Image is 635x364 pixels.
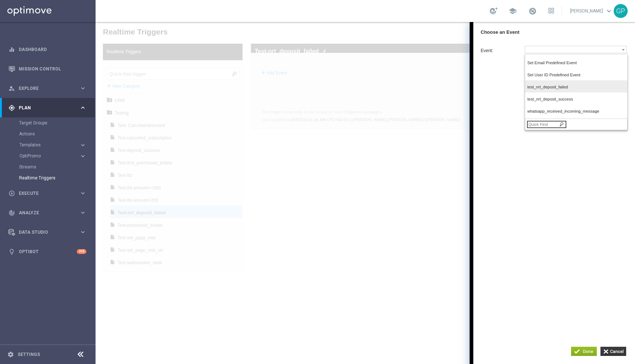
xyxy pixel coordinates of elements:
a: Optibot [19,242,77,261]
span: Explore [19,86,79,91]
button: lightbulb Optibot +10 [8,249,87,255]
span: whatsapp_received_incoming_message [432,87,526,92]
div: Dashboard [8,40,86,59]
span: Analyze [19,211,79,215]
i: settings [7,351,14,358]
span: Set Email Predefined Event [432,39,526,43]
button: Templates keyboard_arrow_right [19,142,87,148]
span: test_nrt_deposit_failed [432,63,526,68]
div: Data Studio [8,229,79,236]
div: Execute [8,190,79,197]
span: Event: [385,26,398,31]
div: Plan [8,105,79,111]
input: Quick Find [431,99,471,106]
span: Plan [19,106,79,110]
a: Streams [19,164,76,170]
button: play_circle_outline Execute keyboard_arrow_right [8,190,87,196]
i: keyboard_arrow_right [79,104,86,111]
button: person_search Explore keyboard_arrow_right [8,85,87,91]
div: Templates [19,143,79,147]
span: Templates [19,143,72,147]
div: OptiPromo [19,154,79,158]
label: Choose an Event [385,7,424,13]
i: keyboard_arrow_right [79,229,86,236]
div: Templates [19,139,95,150]
button: equalizer Dashboard [8,47,87,52]
div: Actions [19,128,95,139]
i: keyboard_arrow_right [79,190,86,197]
div: Optibot [8,242,86,261]
a: Actions [19,131,76,137]
button: track_changes Analyze keyboard_arrow_right [8,210,87,216]
i: gps_fixed [8,105,15,111]
a: Mission Control [19,59,86,79]
i: lightbulb [8,248,15,255]
div: Mission Control [8,59,86,79]
span: school [509,7,517,15]
div: GP [614,4,628,18]
button: OptiPromo keyboard_arrow_right [19,153,87,159]
i: keyboard_arrow_right [79,142,86,149]
a: Dashboard [19,40,86,59]
div: +10 [77,249,86,254]
span: keyboard_arrow_down [605,7,613,15]
i: play_circle_outline [8,190,15,197]
span: OptiPromo [19,154,72,158]
div: Target Groups [19,117,95,128]
button: Data Studio keyboard_arrow_right [8,229,87,235]
button: Mission Control [8,66,87,72]
i: track_changes [8,210,15,216]
div: Explore [8,85,79,92]
a: Target Groups [19,120,76,126]
span: Set User ID Predefined Event [432,51,526,55]
div: Streams [19,161,95,172]
i: keyboard_arrow_right [79,153,86,160]
div: Realtime Triggers [19,172,95,183]
a: Settings [18,352,40,357]
i: person_search [8,85,15,92]
i: keyboard_arrow_right [79,209,86,216]
i: keyboard_arrow_right [79,85,86,92]
div: OptiPromo [19,150,95,161]
button: gps_fixed Plan keyboard_arrow_right [8,105,87,111]
a: [PERSON_NAME]keyboard_arrow_down [569,6,614,17]
div: Analyze [8,210,79,216]
span: Execute [19,191,79,196]
span: test_nrt_deposit_success [432,75,526,80]
i: equalizer [8,46,15,53]
a: Realtime Triggers [19,175,76,181]
span: Data Studio [19,230,79,234]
